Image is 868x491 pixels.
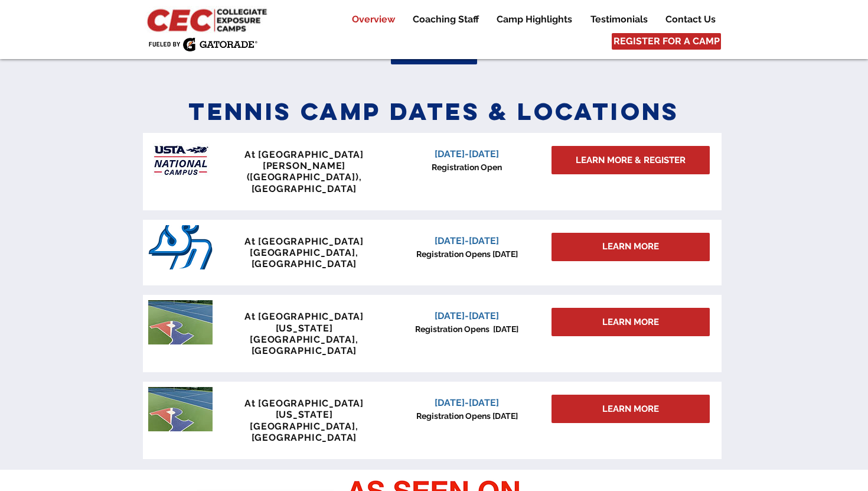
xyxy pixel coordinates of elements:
[552,395,710,423] a: LEARN MORE
[657,12,724,27] a: Contact Us
[435,310,499,321] span: [DATE]-[DATE]
[585,12,654,27] p: Testimonials
[407,12,485,27] p: Coaching Staff
[491,12,578,27] p: Camp Highlights
[148,37,257,51] img: Fueled by Gatorade.png
[602,403,659,415] span: LEARN MORE
[346,12,401,27] p: Overview
[404,12,487,27] a: Coaching Staff
[148,300,213,344] img: penn tennis courts with logo.jpeg
[552,233,710,261] div: LEARN MORE
[244,149,364,160] span: At [GEOGRAPHIC_DATA]
[343,12,403,27] a: Overview
[602,316,659,329] span: LEARN MORE
[244,311,364,333] span: At [GEOGRAPHIC_DATA][US_STATE]
[415,324,518,334] span: Registration Opens [DATE]
[244,398,364,420] span: At [GEOGRAPHIC_DATA][US_STATE]
[148,225,213,269] img: San_Diego_Toreros_logo.png
[576,154,686,167] span: LEARN MORE & REGISTER
[612,33,721,50] a: REGISTER FOR A CAMP
[552,146,710,174] a: LEARN MORE & REGISTER
[552,308,710,336] a: LEARN MORE
[145,6,272,33] img: CEC Logo Primary_edited.jpg
[602,240,659,253] span: LEARN MORE
[334,12,724,27] nav: Site
[188,96,680,126] span: Tennis Camp Dates & Locations
[250,334,358,356] span: [GEOGRAPHIC_DATA], [GEOGRAPHIC_DATA]
[435,397,499,408] span: [DATE]-[DATE]
[250,247,358,269] span: [GEOGRAPHIC_DATA], [GEOGRAPHIC_DATA]
[488,12,581,27] a: Camp Highlights
[247,160,362,194] span: [PERSON_NAME] ([GEOGRAPHIC_DATA]), [GEOGRAPHIC_DATA]
[435,148,499,160] span: [DATE]-[DATE]
[416,249,518,259] span: Registration Opens [DATE]
[582,12,656,27] a: Testimonials
[614,35,720,48] span: REGISTER FOR A CAMP
[250,421,358,443] span: [GEOGRAPHIC_DATA], [GEOGRAPHIC_DATA]
[148,138,213,183] img: USTA Campus image_edited.jpg
[435,235,499,246] span: [DATE]-[DATE]
[148,387,213,431] img: penn tennis courts with logo.jpeg
[244,236,364,247] span: At [GEOGRAPHIC_DATA]
[416,411,518,421] span: Registration Opens [DATE]
[660,12,722,27] p: Contact Us
[432,162,502,172] span: Registration Open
